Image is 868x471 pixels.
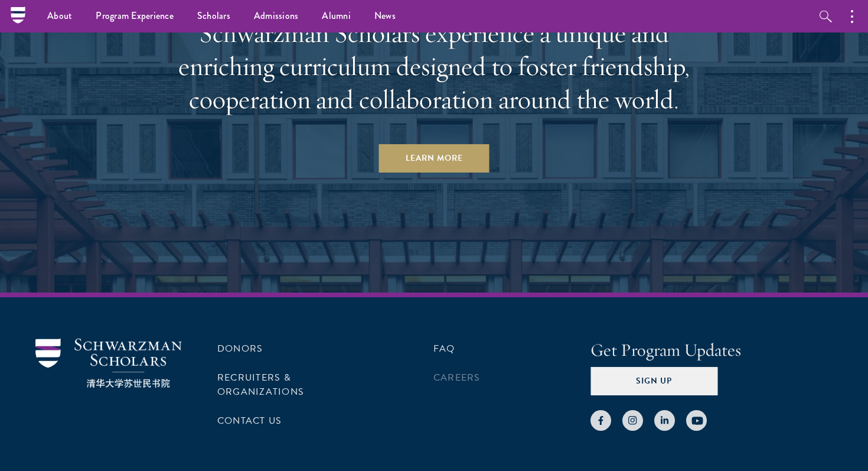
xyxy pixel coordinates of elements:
a: Donors [217,342,263,356]
a: Contact Us [217,414,282,428]
a: Recruiters & Organizations [217,371,304,399]
a: FAQ [433,342,455,356]
h2: Schwarzman Scholars experience a unique and enriching curriculum designed to foster friendship, c... [159,17,709,116]
button: Sign Up [590,367,717,395]
a: Learn More [379,144,490,173]
img: Schwarzman Scholars [35,339,182,388]
h4: Get Program Updates [590,339,833,362]
a: Careers [433,371,481,385]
